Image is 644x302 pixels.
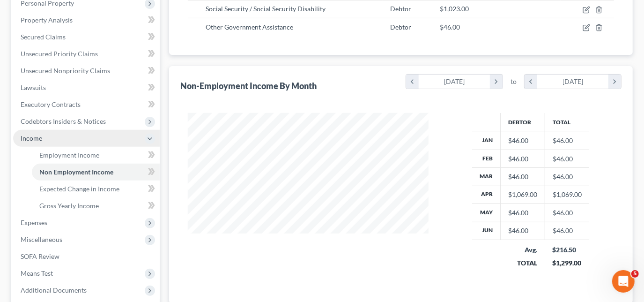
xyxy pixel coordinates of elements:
[32,197,160,214] a: Gross Yearly Income
[490,75,503,89] i: chevron_right
[631,270,639,278] span: 5
[545,186,590,204] td: $1,069.00
[545,113,590,132] th: Total
[13,45,160,62] a: Unsecured Priority Claims
[406,75,419,89] i: chevron_left
[390,23,411,31] span: Debtor
[545,222,590,240] td: $46.00
[21,50,98,58] span: Unsecured Priority Claims
[537,75,609,89] div: [DATE]
[508,258,538,268] div: TOTAL
[472,186,501,204] th: Apr
[21,269,53,277] span: Means Test
[21,67,110,75] span: Unsecured Nonpriority Claims
[13,248,160,265] a: SOFA Review
[472,132,501,150] th: Jan
[21,16,73,24] span: Property Analysis
[501,113,545,132] th: Debtor
[21,33,66,41] span: Secured Claims
[525,75,537,89] i: chevron_left
[206,23,293,31] span: Other Government Assistance
[612,270,635,293] iframe: Intercom live chat
[39,151,99,159] span: Employment Income
[472,222,501,240] th: Jun
[472,168,501,186] th: Mar
[553,245,582,255] div: $216.50
[472,204,501,222] th: May
[545,132,590,150] td: $46.00
[508,172,537,181] div: $46.00
[508,136,537,145] div: $46.00
[440,5,469,13] span: $1,023.00
[21,235,62,243] span: Miscellaneous
[419,75,490,89] div: [DATE]
[508,190,537,199] div: $1,069.00
[508,245,538,255] div: Avg.
[32,164,160,181] a: Non Employment Income
[545,204,590,222] td: $46.00
[21,219,47,226] span: Expenses
[390,5,411,13] span: Debtor
[553,258,582,268] div: $1,299.00
[13,62,160,79] a: Unsecured Nonpriority Claims
[39,185,119,193] span: Expected Change in Income
[21,83,46,91] span: Lawsuits
[13,29,160,45] a: Secured Claims
[32,147,160,164] a: Employment Income
[39,168,113,176] span: Non Employment Income
[508,154,537,164] div: $46.00
[545,168,590,186] td: $46.00
[21,117,106,125] span: Codebtors Insiders & Notices
[511,77,517,86] span: to
[39,202,99,210] span: Gross Yearly Income
[440,23,460,31] span: $46.00
[32,181,160,197] a: Expected Change in Income
[13,79,160,96] a: Lawsuits
[13,96,160,113] a: Executory Contracts
[180,80,317,91] div: Non-Employment Income By Month
[472,150,501,167] th: Feb
[21,286,87,294] span: Additional Documents
[21,134,42,142] span: Income
[21,100,81,108] span: Executory Contracts
[608,75,621,89] i: chevron_right
[21,252,59,260] span: SOFA Review
[13,12,160,29] a: Property Analysis
[206,5,326,13] span: Social Security / Social Security Disability
[545,150,590,167] td: $46.00
[508,208,537,218] div: $46.00
[508,226,537,235] div: $46.00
